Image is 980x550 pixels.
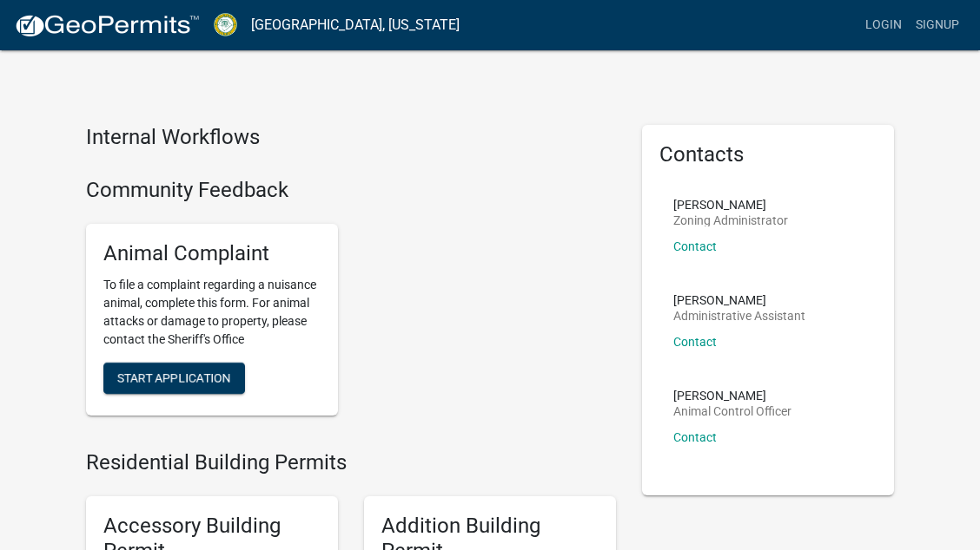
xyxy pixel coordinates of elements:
[673,390,791,402] p: [PERSON_NAME]
[103,276,321,349] p: To file a complaint regarding a nuisance animal, complete this form. For animal attacks or damage...
[673,430,717,444] a: Contact
[86,450,616,475] h4: Residential Building Permits
[673,214,788,226] p: Zoning Administrator
[673,405,791,417] p: Animal Control Officer
[103,363,245,394] button: Start Application
[86,178,616,203] h4: Community Feedback
[673,294,805,306] p: [PERSON_NAME]
[673,310,805,322] p: Administrative Assistant
[673,239,717,253] a: Contact
[909,9,966,42] a: Signup
[214,13,237,36] img: Crawford County, Georgia
[103,241,321,266] h5: Animal Complaint
[673,199,788,211] p: [PERSON_NAME]
[659,142,877,167] h5: Contacts
[251,10,460,40] a: [GEOGRAPHIC_DATA], [US_STATE]
[86,125,616,150] h4: Internal Workflows
[858,9,909,42] a: Login
[673,335,717,349] a: Contact
[117,371,231,385] span: Start Application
